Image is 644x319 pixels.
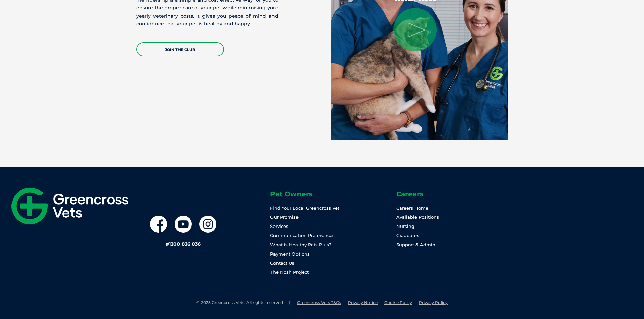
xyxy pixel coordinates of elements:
[270,233,335,238] a: Communication Preferences
[166,241,169,247] span: #
[396,214,439,220] a: Available Positions
[384,300,412,305] a: Cookie Policy
[196,300,290,306] li: © 2025 Greencross Vets. All rights reserved
[396,242,435,247] a: Support & Admin
[396,233,419,238] a: Graduates
[270,242,331,247] a: What is Healthy Pets Plus?
[631,31,638,37] button: Search
[396,223,414,229] a: Nursing
[348,300,378,305] a: Privacy Notice
[270,269,309,275] a: The Nosh Project
[270,205,339,211] a: Find Your Local Greencross Vet
[136,42,224,56] a: JOIN THE CLUB
[270,251,310,257] a: Payment Options
[270,191,385,197] h6: Pet Owners
[270,260,294,266] a: Contact Us
[396,205,428,211] a: Careers Home
[270,223,288,229] a: Services
[419,300,448,305] a: Privacy Policy
[396,191,511,197] h6: Careers
[297,300,341,305] a: Greencross Vets T&Cs
[166,241,201,247] a: #1300 836 036
[270,214,299,220] a: Our Promise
